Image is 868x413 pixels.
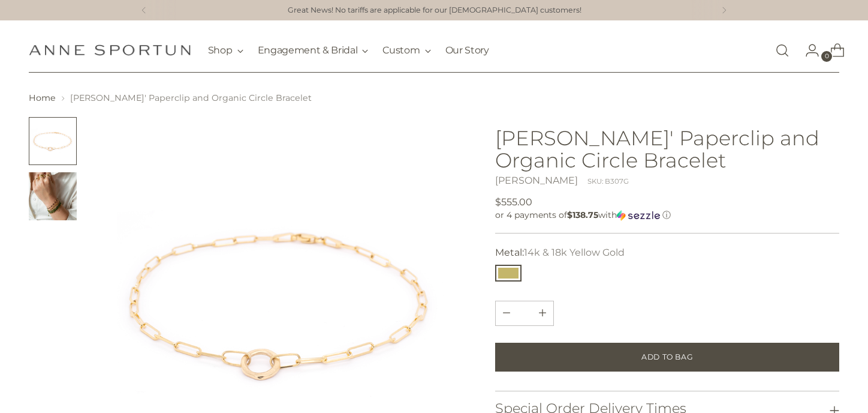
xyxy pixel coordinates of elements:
[495,246,625,260] label: Metal:
[29,172,77,220] button: Change image to image 2
[495,265,522,282] button: 14k & 18k Yellow Gold
[495,175,578,186] a: [PERSON_NAME]
[70,92,312,103] span: [PERSON_NAME]' Paperclip and Organic Circle Bracelet
[258,37,369,64] button: Engagement & Bridal
[29,92,56,103] a: Home
[29,44,191,56] a: Anne Sportun Fine Jewellery
[288,5,581,16] a: Great News! No tariffs are applicable for our [DEMOGRAPHIC_DATA] customers!
[495,343,839,372] button: Add to Bag
[496,301,517,325] button: Add product quantity
[495,210,839,221] div: or 4 payments of$138.75withSezzle Click to learn more about Sezzle
[510,301,539,325] input: Product quantity
[495,210,839,221] div: or 4 payments of with
[382,37,430,64] button: Custom
[29,92,839,104] nav: breadcrumbs
[495,127,839,171] h1: [PERSON_NAME]' Paperclip and Organic Circle Bracelet
[770,38,794,62] a: Open search modal
[495,195,532,210] span: $555.00
[445,37,489,64] a: Our Story
[821,51,832,62] span: 0
[524,247,625,258] span: 14k & 18k Yellow Gold
[821,38,845,62] a: Open cart modal
[208,37,243,64] button: Shop
[617,210,660,221] img: Sezzle
[567,210,598,220] span: $138.75
[795,38,819,62] a: Go to the account page
[641,352,693,363] span: Add to Bag
[29,117,77,165] button: Change image to image 1
[587,176,629,187] div: SKU: B307G
[532,301,553,325] button: Subtract product quantity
